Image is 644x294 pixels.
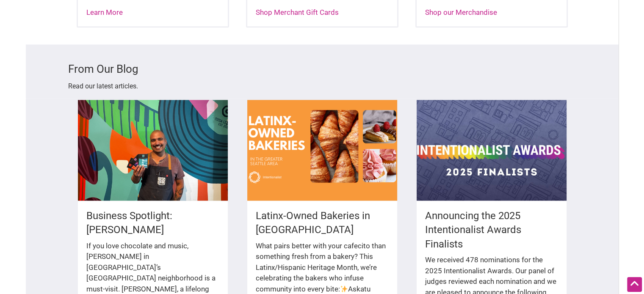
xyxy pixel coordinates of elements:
[68,81,576,92] p: Read our latest articles.
[68,61,576,77] h3: From Our Blog
[256,8,339,16] a: Shop Merchant Gift Cards
[86,209,219,237] h4: Business Spotlight: [PERSON_NAME]
[425,8,497,16] a: Shop our Merchandise
[256,209,389,237] h4: Latinx-Owned Bakeries in [GEOGRAPHIC_DATA]
[340,285,348,292] img: ✨
[627,277,642,292] div: Scroll Back to Top
[86,8,123,16] a: Learn More
[425,209,558,252] h4: Announcing the 2025 Intentionalist Awards Finalists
